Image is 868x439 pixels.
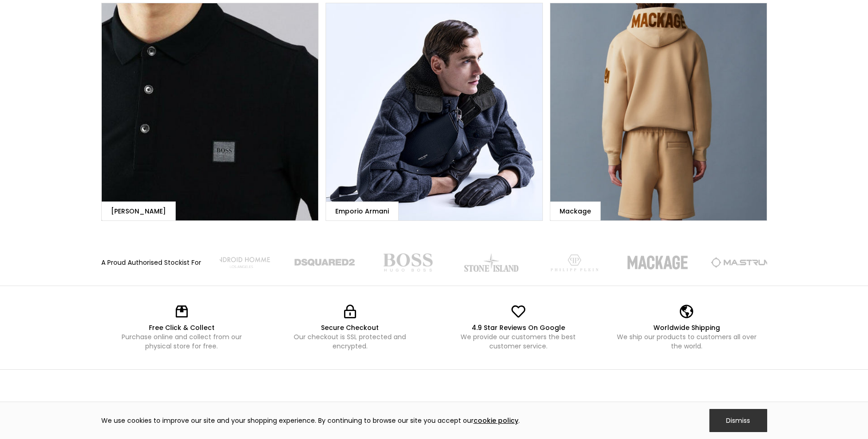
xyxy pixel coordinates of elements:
a: Mackage [550,3,767,221]
div: Purchase online and collect from our physical store for free. [111,332,253,351]
div: 4.9 Star Reviews On Google [447,323,590,332]
div: Worldwide Shipping [616,323,758,332]
div: Free Click & Collect [111,323,253,332]
div: Our checkout is SSL protected and encrypted. [279,332,421,351]
div: We provide our customers the best customer service. [447,332,590,351]
div: A Proud Authorised Stockist For [101,258,201,267]
div: [PERSON_NAME] [111,207,166,216]
div: Secure Checkout [279,323,421,332]
div: Dismiss [709,409,767,432]
div: Emporio Armani [335,207,389,216]
div: We ship our products to customers all over the world. [616,332,758,351]
div: We use cookies to improve our site and your shopping experience. By continuing to browse our site... [101,416,520,425]
div: Legal [288,397,374,411]
div: Company [101,397,188,411]
div: Customer Service [194,397,281,411]
a: cookie policy [474,416,518,425]
div: Social [381,397,467,411]
a: [PERSON_NAME] [101,3,319,221]
a: Emporio Armani [326,3,543,221]
label: Newsletter [474,397,674,411]
div: Mackage [560,207,591,216]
